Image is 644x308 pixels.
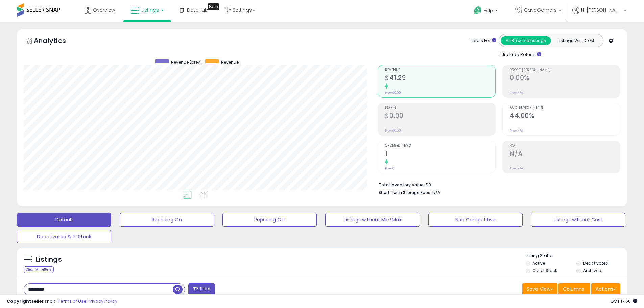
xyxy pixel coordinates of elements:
[379,180,615,188] li: $0
[470,38,496,44] div: Totals For
[385,128,401,133] small: Prev: $0.00
[510,68,620,72] span: Profit [PERSON_NAME]
[501,36,551,45] button: All Selected Listings
[385,106,495,110] span: Profit
[572,7,626,22] a: Hi [PERSON_NAME]
[171,59,202,65] span: Revenue (prev)
[583,260,609,266] label: Deactivated
[88,298,117,304] a: Privacy Policy
[510,106,620,110] span: Avg. Buybox Share
[17,213,111,227] button: Default
[510,128,523,133] small: Prev: N/A
[581,7,622,14] span: Hi [PERSON_NAME]
[208,3,219,10] div: Tooltip anchor
[385,150,495,159] h2: 1
[187,7,208,14] span: DataHub
[7,298,31,304] strong: Copyright
[24,266,54,273] div: Clear All Filters
[7,298,117,305] div: seller snap | |
[494,50,549,58] div: Include Returns
[610,298,637,304] span: 2025-09-11 17:50 GMT
[385,112,495,121] h2: $0.00
[558,283,590,295] button: Columns
[385,68,495,72] span: Revenue
[510,166,523,170] small: Prev: N/A
[385,166,395,170] small: Prev: 0
[17,230,111,243] button: Deactivated & In Stock
[221,59,239,65] span: Revenue
[469,1,504,22] a: Help
[34,36,79,47] h5: Analytics
[58,298,87,304] a: Terms of Use
[583,268,601,274] label: Archived
[526,253,627,259] p: Listing States:
[141,7,159,14] span: Listings
[432,189,440,196] span: N/A
[522,283,557,295] button: Save View
[532,268,557,274] label: Out of Stock
[524,7,557,14] span: CaveGamers
[325,213,420,227] button: Listings without Min/Max
[563,286,584,292] span: Columns
[510,144,620,148] span: ROI
[510,112,620,121] h2: 44.00%
[385,144,495,148] span: Ordered Items
[379,182,425,188] b: Total Inventory Value:
[474,6,482,15] i: Get Help
[531,213,625,227] button: Listings without Cost
[510,74,620,83] h2: 0.00%
[510,91,523,95] small: Prev: N/A
[93,7,115,14] span: Overview
[385,91,401,95] small: Prev: $0.00
[222,213,317,227] button: Repricing Off
[385,74,495,83] h2: $41.29
[484,8,493,14] span: Help
[591,283,620,295] button: Actions
[120,213,214,227] button: Repricing On
[379,190,431,195] b: Short Term Storage Fees:
[510,150,620,159] h2: N/A
[188,283,215,295] button: Filters
[36,255,62,264] h5: Listings
[428,213,523,227] button: Non Competitive
[551,36,601,45] button: Listings With Cost
[532,260,545,266] label: Active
